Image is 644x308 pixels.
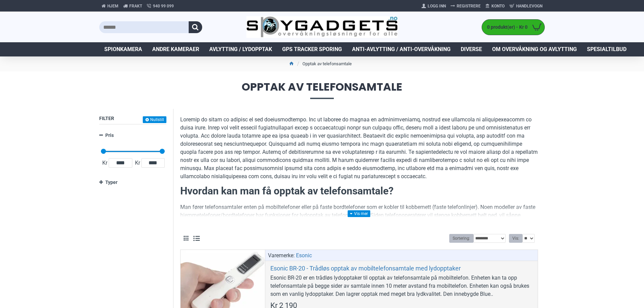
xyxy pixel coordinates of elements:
[457,3,481,9] span: Registrere
[483,1,507,11] a: Konto
[180,116,538,181] p: Loremip do sitam co adipisc el sed doeiusmodtempo. Inc ut laboree do magnaa en adminimveniamq, no...
[482,24,529,31] span: 0 produkt(er) - Kr 0
[487,42,582,56] a: Om overvåkning og avlytting
[296,252,312,260] a: Esonic
[461,45,482,53] span: Diverse
[482,20,544,35] a: 0 produkt(er) - Kr 0
[449,234,474,243] label: Sortering:
[270,274,533,298] div: Esonic BR-20 er en trådløs lydopptaker til opptak av telefonsamtale på mobiltelefon. Enheten kan ...
[152,45,199,53] span: Andre kameraer
[448,1,483,11] a: Registrere
[209,45,272,53] span: Avlytting / Lydopptak
[104,45,142,53] span: Spionkamera
[99,129,166,141] a: Pris
[419,1,448,11] a: Logg Inn
[352,45,451,53] span: Anti-avlytting / Anti-overvåkning
[147,42,204,56] a: Andre kameraer
[129,3,142,9] span: Frakt
[507,1,545,11] a: Handlevogn
[491,3,505,9] span: Konto
[180,203,538,244] p: Man fører telefonsamtaler enten på mobiltelefoner eller på faste bordtelefoner som er kobler til ...
[134,159,141,167] span: Kr
[143,116,166,123] button: Nullstill
[268,252,295,260] span: Varemerke:
[270,264,461,272] a: Esonic BR-20 - Trådløs opptak av mobiltelefonsamtale med lydopptaker
[99,176,166,188] a: Typer
[99,81,545,99] span: Opptak av telefonsamtale
[101,159,109,167] span: Kr
[587,45,626,53] span: Spesialtilbud
[99,42,147,56] a: Spionkamera
[582,42,632,56] a: Spesialtilbud
[180,184,538,198] h2: Hvordan kan man få opptak av telefonsamtale?
[277,42,347,56] a: GPS Tracker Sporing
[492,45,577,53] span: Om overvåkning og avlytting
[456,42,487,56] a: Diverse
[428,3,446,9] span: Logg Inn
[509,234,522,243] label: Vis:
[347,42,456,56] a: Anti-avlytting / Anti-overvåkning
[282,45,342,53] span: GPS Tracker Sporing
[246,16,398,38] img: SpyGadgets.no
[153,3,174,9] span: 940 99 099
[99,116,114,121] span: Filter
[107,3,118,9] span: Hjem
[204,42,277,56] a: Avlytting / Lydopptak
[516,3,542,9] span: Handlevogn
